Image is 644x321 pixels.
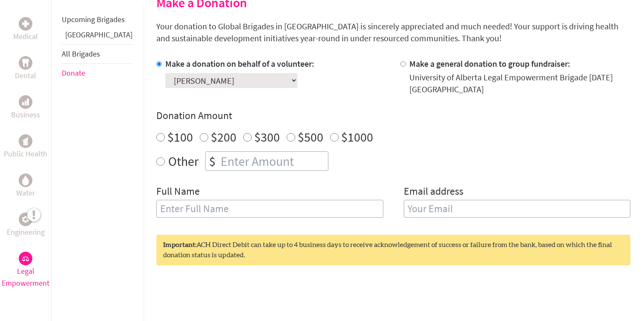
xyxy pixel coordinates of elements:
label: $200 [211,129,236,145]
div: Business [19,95,32,109]
img: Water [22,175,29,185]
img: Medical [22,20,29,27]
p: Water [16,187,35,199]
input: Enter Full Name [156,200,383,218]
div: Public Health [19,134,32,148]
div: University of Alberta Legal Empowerment Brigade [DATE] [GEOGRAPHIC_DATA] [409,71,631,95]
a: MedicalMedical [13,17,38,43]
label: Make a general donation to group fundraiser: [409,58,570,69]
input: Enter Amount [219,152,328,170]
img: Legal Empowerment [22,256,29,261]
label: $100 [167,129,193,145]
a: Public HealthPublic Health [4,134,47,160]
p: Business [11,109,40,121]
label: Email address [404,185,463,200]
label: Other [168,151,198,171]
div: Water [19,173,32,187]
a: [GEOGRAPHIC_DATA] [65,30,132,40]
li: Donate [62,64,132,82]
a: Donate [62,68,85,78]
a: Upcoming Brigades [62,14,125,24]
p: Engineering [7,226,45,238]
h4: Donation Amount [156,109,630,122]
a: DentalDental [15,56,36,82]
li: Greece [62,29,132,44]
p: Dental [15,70,36,82]
img: Business [22,99,29,105]
p: Your donation to Global Brigades in [GEOGRAPHIC_DATA] is sincerely appreciated and much needed! Y... [156,20,630,44]
iframe: reCAPTCHA [156,282,286,315]
a: Legal EmpowermentLegal Empowerment [2,252,49,289]
label: $500 [298,129,323,145]
p: Medical [13,31,38,43]
img: Engineering [22,216,29,223]
label: $300 [254,129,280,145]
a: BusinessBusiness [11,95,40,121]
div: $ [206,152,219,170]
label: Make a donation on behalf of a volunteer: [165,58,314,69]
a: WaterWater [16,173,35,199]
a: EngineeringEngineering [7,213,45,238]
div: Dental [19,56,32,70]
strong: Important: [163,241,196,248]
p: Legal Empowerment [2,265,49,289]
input: Your Email [404,200,631,218]
div: ACH Direct Debit can take up to 4 business days to receive acknowledgement of success or failure ... [156,235,630,265]
p: Public Health [4,148,47,160]
img: Dental [22,59,29,67]
li: All Brigades [62,44,132,64]
div: Medical [19,17,32,31]
a: All Brigades [62,49,100,59]
img: Public Health [22,137,29,145]
div: Engineering [19,213,32,226]
label: $1000 [341,129,373,145]
div: Legal Empowerment [19,252,32,265]
li: Upcoming Brigades [62,10,132,29]
label: Full Name [156,185,200,200]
